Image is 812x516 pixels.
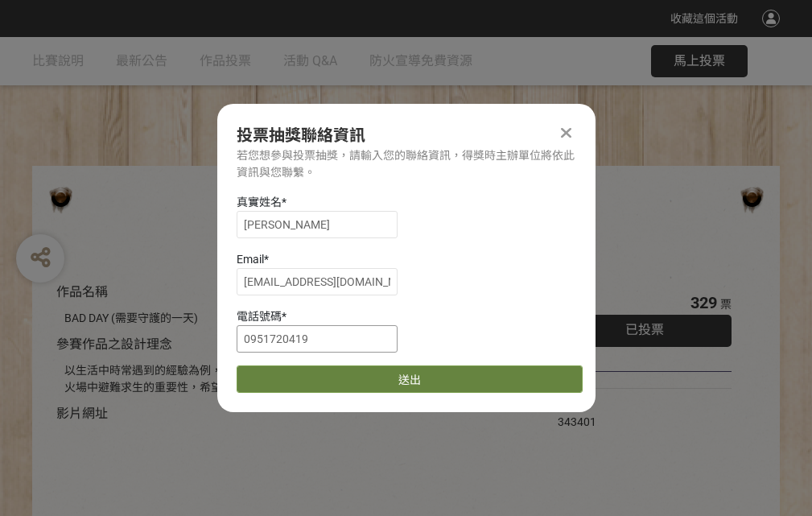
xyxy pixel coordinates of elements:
span: 影片網址 [56,406,108,421]
span: 作品名稱 [56,284,108,299]
span: 比賽說明 [32,53,84,68]
div: 投票抽獎聯絡資訊 [237,123,576,147]
span: 活動 Q&A [283,53,337,68]
span: 作品投票 [200,53,251,68]
span: 防火宣導免費資源 [369,53,472,68]
span: 329 [690,293,717,312]
span: 電話號碼 [237,310,282,323]
iframe: Facebook Share [600,397,681,413]
a: 最新公告 [116,37,167,85]
span: 已投票 [625,322,664,337]
span: 票 [720,298,732,311]
a: 比賽說明 [32,37,84,85]
span: 收藏這個活動 [670,12,738,25]
button: 馬上投票 [651,45,748,77]
span: 參賽作品之設計理念 [56,336,172,352]
div: 若您想參與投票抽獎，請輸入您的聯絡資訊，得獎時主辦單位將依此資訊與您聯繫。 [237,147,576,181]
span: Email [237,253,264,266]
a: 防火宣導免費資源 [369,37,472,85]
a: 作品投票 [200,37,251,85]
div: 以生活中時常遇到的經驗為例，透過對比的方式宣傳住宅用火災警報器、家庭逃生計畫及火場中避難求生的重要性，希望透過趣味的短影音讓更多人認識到更多的防火觀念。 [64,362,509,396]
button: 送出 [237,365,583,393]
a: 活動 Q&A [283,37,337,85]
span: 真實姓名 [237,196,282,208]
span: 馬上投票 [674,53,725,68]
div: BAD DAY (需要守護的一天) [64,310,509,327]
span: 最新公告 [116,53,167,68]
